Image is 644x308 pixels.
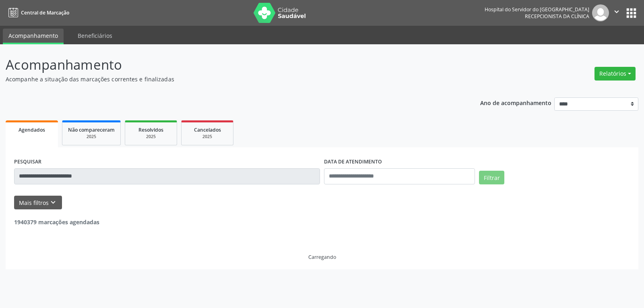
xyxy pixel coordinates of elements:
p: Ano de acompanhamento [480,97,551,107]
span: Central de Marcação [21,9,69,16]
div: 2025 [131,134,171,140]
a: Beneficiários [72,29,118,43]
img: img [592,4,609,21]
div: 2025 [187,134,227,140]
div: 2025 [68,134,115,140]
i:  [612,7,621,16]
button: apps [624,6,638,20]
label: PESQUISAR [14,156,41,168]
span: Resolvidos [138,126,163,133]
strong: 1940379 marcações agendadas [14,218,99,226]
button:  [609,4,624,21]
span: Não compareceram [68,126,115,133]
button: Relatórios [594,67,636,81]
i: keyboard_arrow_down [49,198,58,207]
span: Cancelados [194,126,221,133]
a: Acompanhamento [3,29,64,44]
div: Carregando [308,254,336,260]
span: Agendados [19,126,45,133]
p: Acompanhamento [6,55,448,75]
a: Central de Marcação [6,6,69,19]
button: Filtrar [479,171,504,184]
p: Acompanhe a situação das marcações correntes e finalizadas [6,75,448,83]
button: Mais filtroskeyboard_arrow_down [14,196,62,210]
div: Hospital do Servidor do [GEOGRAPHIC_DATA] [485,6,589,13]
label: DATA DE ATENDIMENTO [324,156,382,168]
span: Recepcionista da clínica [525,13,589,20]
